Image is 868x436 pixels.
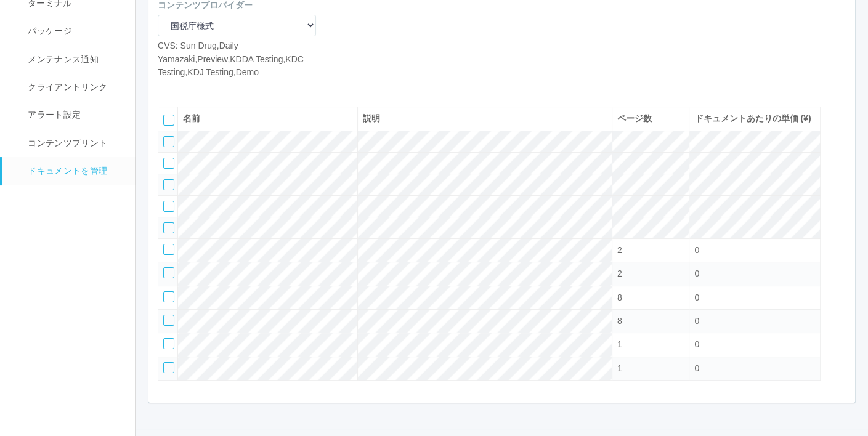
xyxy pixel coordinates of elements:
span: 0 [694,268,699,278]
a: アラート設定 [2,101,146,129]
span: 2 [617,245,622,255]
span: 0 [694,339,699,349]
div: ドキュメントあたりの単価 (¥) [694,112,815,125]
div: ページ数 [617,112,684,125]
span: メンテナンス通知 [25,54,99,64]
a: ドキュメントを管理 [2,157,146,185]
div: 最下部に移動 [830,177,849,202]
div: 最上部に移動 [830,103,849,128]
span: 0 [694,316,699,326]
a: パッケージ [2,17,146,45]
span: 8 [617,293,622,302]
a: メンテナンス通知 [2,46,146,73]
div: 名前 [183,112,352,125]
span: 1 [617,363,622,373]
span: CVS: Sun Drug,Daily Yamazaki,Preview,KDDA Testing,KDC Testing,KDJ Testing,Demo [158,41,304,77]
span: コンテンツプリント [25,138,107,148]
div: 上に移動 [830,128,849,153]
span: 2 [617,268,622,278]
span: 8 [617,316,622,326]
span: 0 [694,363,699,373]
span: クライアントリンク [25,82,107,92]
div: 説明 [363,112,607,125]
span: ドキュメントを管理 [25,166,107,176]
span: 1 [617,339,622,349]
div: 下に移動 [830,153,849,177]
a: クライアントリンク [2,73,146,101]
a: コンテンツプリント [2,129,146,157]
span: 0 [694,293,699,302]
span: パッケージ [25,26,72,36]
span: アラート設定 [25,110,81,119]
span: 0 [694,245,699,255]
